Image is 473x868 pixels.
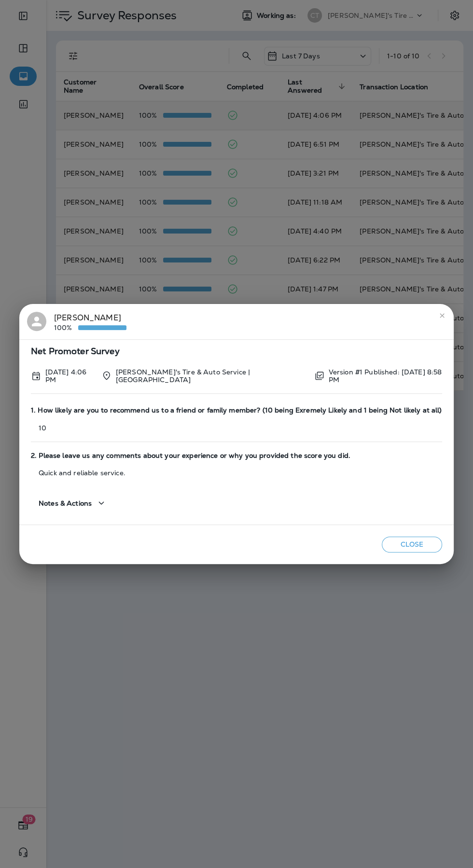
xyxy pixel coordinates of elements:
[116,368,306,384] p: [PERSON_NAME]'s Tire & Auto Service | [GEOGRAPHIC_DATA]
[31,469,442,477] p: Quick and reliable service.
[434,308,450,323] button: close
[31,424,442,432] p: 10
[31,406,442,414] span: 1. How likely are you to recommend us to a friend or family member? (10 being Exremely Likely and...
[31,452,442,460] span: 2. Please leave us any comments about your experience or why you provided the score you did.
[45,368,94,384] p: Sep 22, 2025 4:06 PM
[31,347,442,356] span: Net Promoter Survey
[329,368,442,384] p: Version #1 Published: [DATE] 8:58 PM
[54,312,126,332] div: [PERSON_NAME]
[31,489,115,517] button: Notes & Actions
[382,537,442,552] button: Close
[39,499,92,508] span: Notes & Actions
[54,324,78,331] p: 100%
